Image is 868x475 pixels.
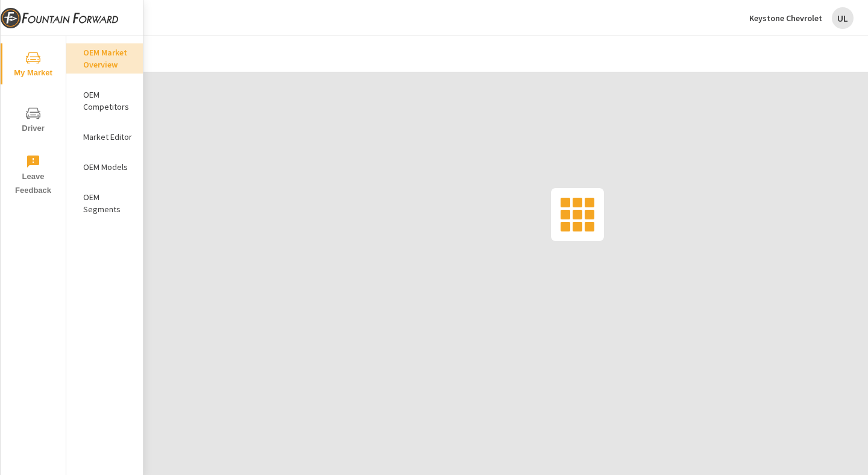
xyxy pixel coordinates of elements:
[66,43,143,74] div: OEM Market Overview
[4,106,62,136] span: Driver
[66,188,143,218] div: OEM Segments
[83,161,133,173] p: OEM Models
[83,131,133,143] p: Market Editor
[749,13,822,24] p: Keystone Chevrolet
[832,7,854,29] div: UL
[1,36,66,203] div: nav menu
[66,128,143,146] div: Market Editor
[83,46,133,71] p: OEM Market Overview
[66,86,143,116] div: OEM Competitors
[66,158,143,176] div: OEM Models
[83,89,133,113] p: OEM Competitors
[4,51,62,80] span: My Market
[83,191,133,215] p: OEM Segments
[4,154,62,198] span: Leave Feedback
